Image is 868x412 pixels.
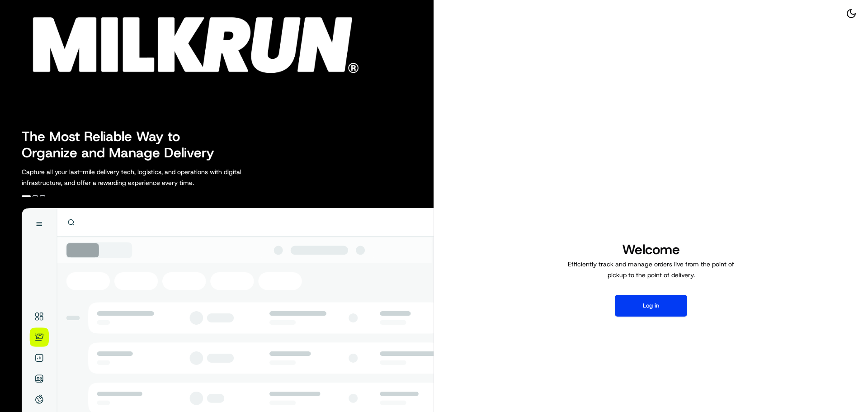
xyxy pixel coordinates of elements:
[564,241,738,259] h1: Welcome
[22,166,282,188] p: Capture all your last-mile delivery tech, logistics, and operations with digital infrastructure, ...
[22,128,224,161] h2: The Most Reliable Way to Organize and Manage Delivery
[5,5,369,78] img: Company Logo
[564,259,738,280] p: Efficiently track and manage orders live from the point of pickup to the point of delivery.
[615,295,687,317] button: Log in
